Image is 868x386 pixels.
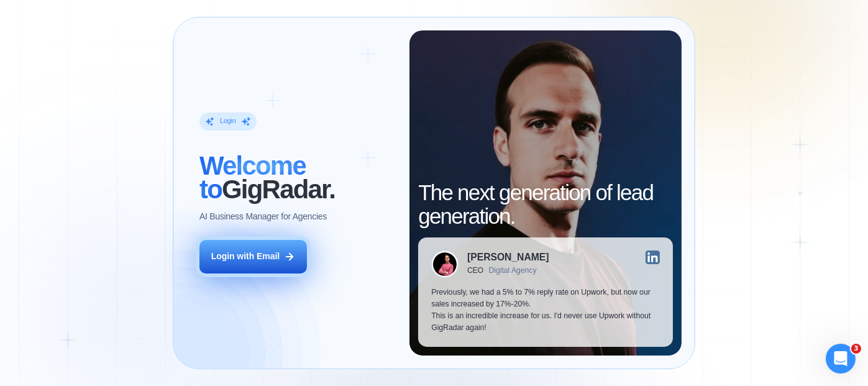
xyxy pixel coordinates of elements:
[199,154,396,202] h2: ‍ GigRadar.
[489,267,537,275] div: Digital Agency
[467,252,549,262] div: [PERSON_NAME]
[851,344,861,354] span: 3
[826,344,856,374] iframe: Intercom live chat
[220,117,235,126] div: Login
[431,287,660,334] p: Previously, we had a 5% to 7% reply rate on Upwork, but now our sales increased by 17%-20%. This ...
[418,181,673,229] h2: The next generation of lead generation.
[199,151,306,204] span: Welcome to
[211,250,280,262] div: Login with Email
[199,211,327,223] p: AI Business Manager for Agencies
[467,267,483,275] div: CEO
[199,240,307,273] button: Login with Email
